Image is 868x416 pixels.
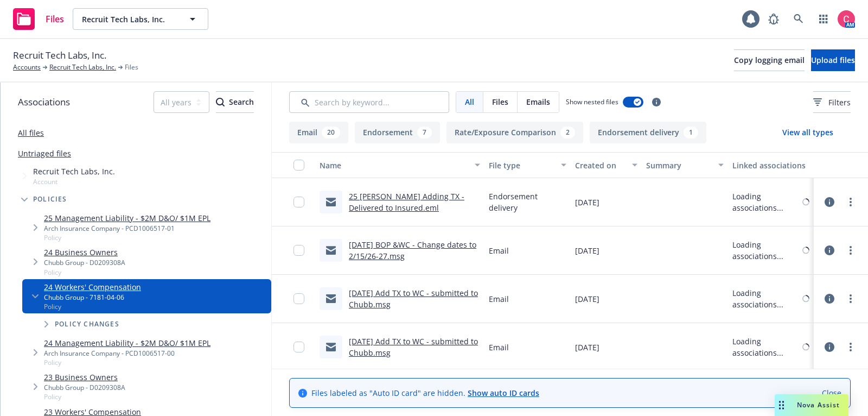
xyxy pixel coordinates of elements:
a: Close [822,387,841,399]
input: Toggle Row Selected [293,197,304,207]
a: more [844,196,857,209]
a: more [844,292,857,305]
span: Recruit Tech Labs, Inc. [33,166,115,177]
span: Policy [44,268,125,277]
a: 24 Management Liability - $2M D&O/ $1M EPL [44,337,210,349]
div: Loading associations... [732,287,800,310]
span: [DATE] [575,197,599,208]
button: Nova Assist [775,394,848,416]
a: Show auto ID cards [468,388,539,398]
span: Account [33,177,115,186]
a: [DATE] Add TX to WC - submitted to Chubb.msg [349,336,478,358]
span: Recruit Tech Labs, Inc. [13,48,106,62]
span: Nova Assist [797,400,840,409]
div: 2 [560,127,575,138]
span: Email [489,293,509,305]
span: [DATE] [575,245,599,256]
svg: Search [216,98,225,106]
span: Endorsement delivery [489,191,566,213]
span: Policies [33,196,67,203]
div: Created on [575,160,626,171]
div: 7 [417,127,432,138]
div: Drag to move [775,394,788,416]
div: Linked associations [732,160,809,171]
button: Rate/Exposure Comparison [446,122,583,143]
div: 20 [322,127,340,138]
input: Toggle Row Selected [293,245,304,256]
a: Report a Bug [763,8,784,30]
button: Created on [571,152,642,178]
div: Chubb Group - 7181-04-06 [44,293,141,302]
button: SearchSearch [216,91,254,113]
button: Recruit Tech Labs, Inc. [73,8,208,30]
span: Recruit Tech Labs, Inc. [82,14,176,25]
a: 24 Workers' Compensation [44,281,141,293]
div: Loading associations... [732,239,800,262]
button: Name [315,152,484,178]
a: Search [788,8,809,30]
a: Recruit Tech Labs, Inc. [49,62,116,72]
input: Search by keyword... [289,91,449,113]
span: Upload files [811,55,855,65]
span: [DATE] [575,342,599,353]
a: Files [9,4,68,34]
div: Chubb Group - D0209308A [44,383,125,392]
button: Endorsement [355,122,440,143]
div: Loading associations... [732,191,800,213]
div: Loading associations... [732,336,800,358]
a: Accounts [13,62,41,72]
span: Copy logging email [734,55,805,65]
div: Arch Insurance Company - PCD1006517-00 [44,349,210,358]
span: All [465,96,474,108]
span: Files [492,96,508,108]
span: Files [46,15,64,23]
input: Select all [293,160,304,171]
div: Chubb Group - D0209308A [44,258,125,267]
span: Policy [44,233,210,242]
a: [DATE] Add TX to WC - submitted to Chubb.msg [349,288,478,310]
span: Show nested files [566,97,618,106]
img: photo [838,10,855,28]
a: more [844,341,857,354]
span: Email [489,342,509,353]
input: Toggle Row Selected [293,293,304,304]
span: Emails [526,96,550,108]
a: more [844,244,857,257]
span: Email [489,245,509,256]
a: 24 Business Owners [44,247,125,258]
a: [DATE] BOP &WC - Change dates to 2/15/26-27.msg [349,239,476,261]
button: View all types [765,122,851,143]
a: 25 Management Liability - $2M D&O/ $1M EPL [44,212,210,224]
span: Filters [828,97,851,108]
button: File type [484,152,570,178]
input: Toggle Row Selected [293,342,304,352]
button: Filters [813,91,851,113]
a: All files [18,128,44,138]
span: Policy [44,302,141,311]
button: Upload files [811,49,855,71]
span: Associations [18,95,70,109]
a: 23 Business Owners [44,371,125,383]
span: Files labeled as "Auto ID card" are hidden. [311,387,539,399]
span: Policy changes [55,321,119,327]
span: Filters [813,97,851,108]
span: Files [125,62,138,72]
div: Summary [646,160,711,171]
div: 1 [684,127,698,138]
button: Email [289,122,348,143]
a: 25 [PERSON_NAME] Adding TX - Delivered to Insured.eml [349,191,464,213]
button: Linked associations [728,152,814,178]
div: Search [216,92,254,112]
span: Policy [44,392,125,401]
a: Switch app [813,8,834,30]
div: Arch Insurance Company - PCD1006517-01 [44,224,210,233]
span: [DATE] [575,293,599,305]
div: File type [489,160,554,171]
a: Untriaged files [18,148,71,159]
div: Name [320,160,468,171]
span: Policy [44,358,210,367]
button: Endorsement delivery [590,122,706,143]
button: Summary [642,152,727,178]
button: Copy logging email [734,49,805,71]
